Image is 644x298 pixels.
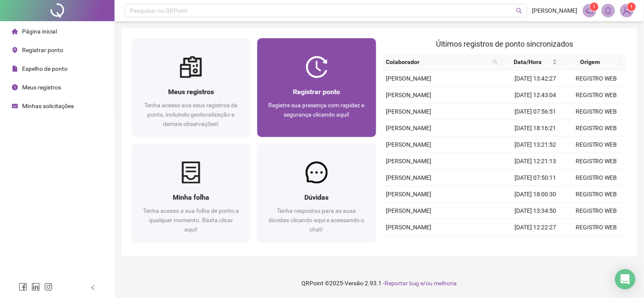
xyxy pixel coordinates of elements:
[566,219,627,236] td: REGISTRO WEB
[143,207,239,233] span: Tenha acesso a sua folha de ponto a qualquer momento. Basta clicar aqui!
[566,203,627,219] td: REGISTRO WEB
[386,174,432,181] span: [PERSON_NAME]
[501,54,561,70] th: Data/Hora
[566,186,627,203] td: REGISTRO WEB
[590,3,599,11] sup: 1
[627,3,636,11] sup: Atualize o seu contato no menu Meus Dados
[386,158,432,164] span: [PERSON_NAME]
[493,59,498,64] span: search
[505,120,566,136] td: [DATE] 18:16:21
[257,144,376,242] a: DúvidasTenha respostas para as suas dúvidas clicando aqui e acessando o chat!
[593,4,596,10] span: 1
[386,125,432,131] span: [PERSON_NAME]
[144,102,237,127] span: Tenha acesso aos seus registros de ponto, incluindo geolocalização e demais observações!
[532,6,578,15] span: [PERSON_NAME]
[12,28,18,34] span: home
[22,65,67,72] span: Espelho de ponto
[436,39,574,48] span: Últimos registros de ponto sincronizados
[505,236,566,252] td: [DATE] 07:40:02
[269,102,365,118] span: Registre sua presença com rapidez e segurança clicando aqui!
[115,268,644,298] footer: QRPoint © 2025 - 2.93.1 -
[386,207,432,214] span: [PERSON_NAME]
[22,84,61,91] span: Meus registros
[90,285,96,291] span: left
[621,4,633,17] img: 83971
[257,38,376,137] a: Registrar pontoRegistre sua presença com rapidez e segurança clicando aqui!
[491,56,500,68] span: search
[586,7,593,14] span: notification
[293,88,340,96] span: Registrar ponto
[505,87,566,103] td: [DATE] 12:43:04
[386,224,432,231] span: [PERSON_NAME]
[12,103,18,109] span: schedule
[304,193,329,201] span: Dúvidas
[505,186,566,203] td: [DATE] 18:00:30
[566,120,627,136] td: REGISTRO WEB
[385,280,457,287] span: Reportar bug e/ou melhoria
[505,170,566,186] td: [DATE] 07:50:11
[516,8,523,14] span: search
[386,75,432,82] span: [PERSON_NAME]
[386,141,432,148] span: [PERSON_NAME]
[505,153,566,170] td: [DATE] 12:21:13
[12,66,18,72] span: file
[386,57,490,67] span: Colaborador
[566,103,627,120] td: REGISTRO WEB
[269,207,365,233] span: Tenha respostas para as suas dúvidas clicando aqui e acessando o chat!
[386,108,432,115] span: [PERSON_NAME]
[615,269,636,290] div: Open Intercom Messenger
[505,103,566,120] td: [DATE] 07:56:51
[168,88,214,96] span: Meus registros
[566,87,627,103] td: REGISTRO WEB
[566,153,627,170] td: REGISTRO WEB
[566,170,627,186] td: REGISTRO WEB
[561,54,620,70] th: Origem
[386,191,432,198] span: [PERSON_NAME]
[12,84,18,90] span: clock-circle
[12,47,18,53] span: environment
[505,57,551,67] span: Data/Hora
[566,136,627,153] td: REGISTRO WEB
[505,203,566,219] td: [DATE] 13:34:50
[345,280,363,287] span: Versão
[19,283,27,291] span: facebook
[22,28,57,35] span: Página inicial
[173,193,209,201] span: Minha folha
[566,236,627,252] td: REGISTRO WEB
[566,70,627,87] td: REGISTRO WEB
[44,283,53,291] span: instagram
[630,4,633,10] span: 1
[505,219,566,236] td: [DATE] 12:22:27
[505,70,566,87] td: [DATE] 13:42:27
[22,103,74,109] span: Minhas solicitações
[132,144,250,242] a: Minha folhaTenha acesso a sua folha de ponto a qualquer momento. Basta clicar aqui!
[386,92,432,98] span: [PERSON_NAME]
[31,283,40,291] span: linkedin
[132,38,250,137] a: Meus registrosTenha acesso aos seus registros de ponto, incluindo geolocalização e demais observa...
[605,7,612,14] span: bell
[22,47,63,53] span: Registrar ponto
[505,136,566,153] td: [DATE] 13:21:52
